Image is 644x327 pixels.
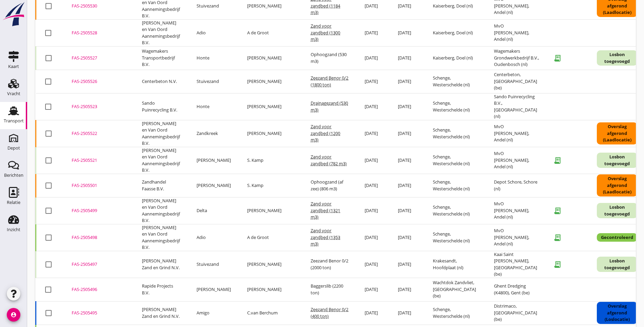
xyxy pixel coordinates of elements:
td: [DATE] [390,197,425,224]
td: [DATE] [390,278,425,301]
td: [DATE] [356,93,390,120]
td: Schenge, Westerschelde (nl) [425,301,486,325]
td: [PERSON_NAME] Zand en Grind N.V. [134,301,188,325]
td: Kaiserberg, Doel (nl) [425,46,486,70]
td: Depot Schore, Schore (nl) [486,174,548,197]
i: receipt_long [551,204,564,218]
div: FAS-2505495 [72,310,126,316]
td: [DATE] [390,301,425,325]
td: [PERSON_NAME] en Van Oord Aannemingsbedrijf B.V. [134,147,188,174]
td: Kaai Saint [PERSON_NAME], [GEOGRAPHIC_DATA] (be) [486,251,548,278]
td: [PERSON_NAME] [239,46,302,70]
td: MvO [PERSON_NAME], Andel (nl) [486,224,548,251]
div: FAS-2505530 [72,3,126,10]
span: Zand voor zandbed (1321 m3) [311,201,340,220]
td: Schenge, Westerschelde (nl) [425,197,486,224]
td: A de Groot [239,19,302,46]
td: [DATE] [390,19,425,46]
td: [PERSON_NAME] [239,197,302,224]
div: FAS-2505521 [72,157,126,164]
td: Wagemakers Grondwerkbedrijf B.V., Oudenbosch (nl) [486,46,548,70]
td: [DATE] [356,46,390,70]
span: Zand voor zandbed (1200 m3) [311,123,340,143]
td: [PERSON_NAME] [188,174,239,197]
td: Schenge, Westerschelde (nl) [425,93,486,120]
td: [PERSON_NAME] [239,93,302,120]
div: FAS-2505498 [72,234,126,241]
td: S. Kamp [239,174,302,197]
div: Vracht [7,91,20,96]
td: S. Kamp [239,147,302,174]
td: [PERSON_NAME] [239,70,302,93]
div: Transport [4,119,24,123]
div: Losbon toegevoegd [597,257,637,272]
div: Gecontroleerd [597,233,637,242]
span: Drainagezand (530 m3) [311,100,348,113]
td: Wagemakers Transportbedrijf B.V. [134,46,188,70]
div: FAS-2505496 [72,286,126,293]
td: [DATE] [390,251,425,278]
td: [PERSON_NAME] [239,278,302,301]
td: [DATE] [356,278,390,301]
td: MvO [PERSON_NAME], Andel (nl) [486,147,548,174]
td: MvO [PERSON_NAME], Andel (nl) [486,19,548,46]
td: [PERSON_NAME] Zand en Grind N.V. [134,251,188,278]
td: [PERSON_NAME] [239,251,302,278]
td: Schenge, Westerschelde (nl) [425,224,486,251]
td: Distrimaco, [GEOGRAPHIC_DATA] (be) [486,301,548,325]
td: Adio [188,19,239,46]
div: FAS-2505497 [72,261,126,268]
td: C.van Berchum [239,301,302,325]
td: Delta [188,197,239,224]
i: receipt_long [551,258,564,271]
td: [DATE] [390,93,425,120]
div: FAS-2505527 [72,55,126,62]
td: Ghent Dredging (K4800), Gent (be) [486,278,548,301]
div: FAS-2505528 [72,30,126,36]
div: Depot [7,146,20,150]
td: Zandhandel Faasse B.V. [134,174,188,197]
td: Ophoogzand (530 m3) [302,46,356,70]
td: Centerbeton, [GEOGRAPHIC_DATA] (be) [486,70,548,93]
span: Zeezand Benor 0/2 (400 ton) [311,306,348,319]
div: Inzicht [7,227,20,232]
td: [PERSON_NAME] [188,278,239,301]
td: [DATE] [356,174,390,197]
td: Centerbeton N.V. [134,70,188,93]
td: Honte [188,46,239,70]
td: Schenge, Westerschelde (nl) [425,120,486,147]
div: Overslag afgerond (Laadlocatie) [597,122,637,144]
i: receipt_long [551,154,564,167]
td: Zandkreek [188,120,239,147]
div: FAS-2505501 [72,182,126,189]
td: [DATE] [390,46,425,70]
td: Sando Puinrecycling B.V. [134,93,188,120]
td: [DATE] [390,174,425,197]
div: Overslag afgerond (Laadlocatie) [597,174,637,196]
div: FAS-2505522 [72,130,126,137]
td: Sando Puinrecycling B.V., [GEOGRAPHIC_DATA] (nl) [486,93,548,120]
td: Kaiserberg, Doel (nl) [425,19,486,46]
td: [PERSON_NAME] en Van Oord Aannemingsbedrijf B.V. [134,19,188,46]
span: Zand voor zandbed (1353 m3) [311,227,340,247]
td: [PERSON_NAME] en Van Oord Aannemingsbedrijf B.V. [134,197,188,224]
td: A de Groot [239,224,302,251]
i: receipt_long [551,51,564,65]
td: Schenge, Westerschelde (nl) [425,70,486,93]
td: Baggerslib (2200 ton) [302,278,356,301]
div: FAS-2505499 [72,207,126,214]
div: Berichten [4,173,23,177]
td: [DATE] [390,120,425,147]
div: Losbon toegevoegd [597,203,637,218]
td: [DATE] [356,224,390,251]
td: [PERSON_NAME] [239,120,302,147]
td: [DATE] [356,70,390,93]
td: [DATE] [356,19,390,46]
div: Losbon toegevoegd [597,50,637,66]
span: Zand voor zandbed (1300 m3) [311,23,340,42]
td: Zeezand Benor 0/2 (2000 ton) [302,251,356,278]
img: logo-small.a267ee39.svg [1,2,26,27]
td: [DATE] [356,301,390,325]
td: Wachtdok Zandvliet, [GEOGRAPHIC_DATA] (be) [425,278,486,301]
i: receipt_long [551,231,564,244]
